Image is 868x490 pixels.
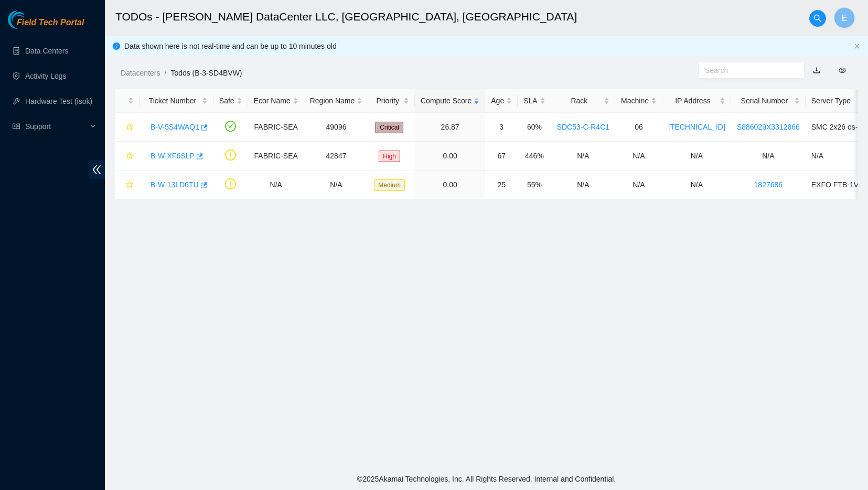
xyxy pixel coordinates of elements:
[662,171,731,199] td: N/A
[379,151,400,162] span: High
[518,171,551,199] td: 55%
[754,180,783,189] a: 1827686
[415,171,485,199] td: 0.00
[121,176,134,193] button: star
[737,123,800,131] a: S886029X3312866
[126,123,133,132] span: star
[813,66,820,74] a: download
[615,142,662,171] td: N/A
[518,142,551,171] td: 446%
[170,69,242,77] a: Todos (B-3-SD4BVW)
[485,142,518,171] td: 67
[805,62,828,79] button: download
[809,10,826,27] button: search
[121,69,160,77] a: Datacenters
[374,179,405,191] span: Medium
[705,65,790,76] input: Search
[126,152,133,161] span: star
[615,113,662,142] td: 06
[551,142,615,171] td: N/A
[225,150,236,161] span: exclamation-circle
[854,43,860,50] button: close
[304,113,369,142] td: 49096
[8,10,53,29] img: Akamai Technologies
[126,181,133,189] span: star
[248,113,304,142] td: FABRIC-SEA
[25,116,87,137] span: Support
[164,69,166,77] span: /
[151,180,199,189] a: B-W-13LD6TU
[731,142,806,171] td: N/A
[151,152,195,160] a: B-W-XF6SLP
[121,147,134,164] button: star
[839,67,846,74] span: eye
[17,18,84,28] span: Field Tech Portal
[615,171,662,199] td: N/A
[485,113,518,142] td: 3
[8,19,84,33] a: Akamai TechnologiesField Tech Portal
[225,178,236,189] span: exclamation-circle
[304,142,369,171] td: 42847
[25,47,68,55] a: Data Centers
[121,119,134,135] button: star
[668,123,725,131] a: [TECHNICAL_ID]
[89,160,105,179] span: double-left
[105,468,868,490] footer: © 2025 Akamai Technologies, Inc. All Rights Reserved. Internal and Confidential.
[842,12,848,25] span: E
[225,121,236,132] span: check-circle
[25,72,67,80] a: Activity Logs
[557,123,609,131] a: SDC53-C-R4C1
[551,171,615,199] td: N/A
[248,171,304,199] td: N/A
[151,123,199,131] a: B-V-5S4WAQ1
[376,122,403,133] span: Critical
[485,171,518,199] td: 25
[810,14,826,23] span: search
[518,113,551,142] td: 60%
[834,7,855,28] button: E
[415,142,485,171] td: 0.00
[248,142,304,171] td: FABRIC-SEA
[13,123,20,130] span: read
[25,97,92,105] a: Hardware Test (isok)
[662,142,731,171] td: N/A
[304,171,369,199] td: N/A
[415,113,485,142] td: 26.87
